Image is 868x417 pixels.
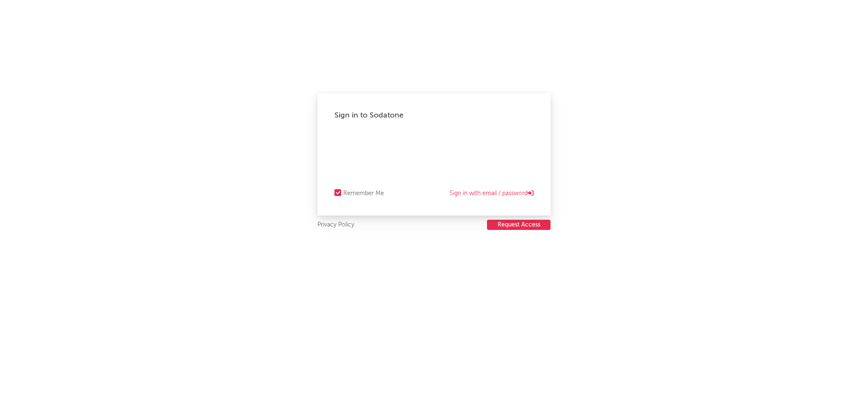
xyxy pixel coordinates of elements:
[343,188,384,199] div: Remember Me
[487,220,551,230] button: Request Access
[334,110,534,120] div: Sign in to Sodatone
[450,188,534,199] a: Sign in with email / password
[317,220,354,230] a: Privacy Policy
